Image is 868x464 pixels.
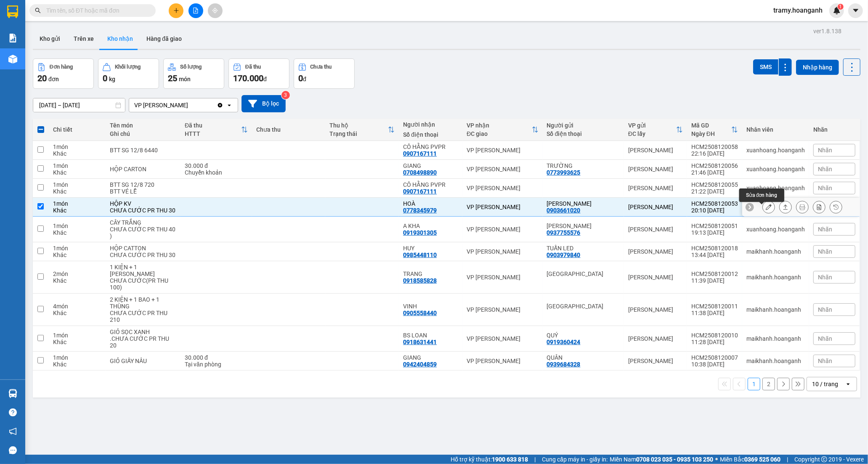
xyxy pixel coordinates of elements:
[403,245,458,252] div: HUY
[189,101,190,109] input: Selected VP Phan Rang.
[691,169,738,176] div: 21:46 [DATE]
[547,130,620,137] div: Số điện thoại
[746,306,805,313] div: maikhanh.hoanganh
[9,408,17,416] span: question-circle
[746,147,805,154] div: xuanhoang.hoanganh
[748,378,760,390] button: 1
[762,201,775,213] div: Sửa đơn hàng
[168,73,177,83] span: 25
[53,270,101,277] div: 2 món
[833,7,841,14] img: icon-new-feature
[818,185,832,191] span: Nhãn
[796,60,839,75] button: Nhập hàng
[547,303,620,310] div: MILANO
[48,76,59,82] span: đơn
[329,122,388,129] div: Thu hộ
[818,274,832,281] span: Nhãn
[50,64,73,70] div: Đơn hàng
[691,245,738,252] div: HCM2508120018
[715,458,718,461] span: ⚪️
[233,73,263,83] span: 170.000
[691,229,738,236] div: 19:13 [DATE]
[67,29,101,49] button: Trên xe
[242,95,286,112] button: Bộ lọc
[403,223,458,229] div: A KHA
[403,339,437,345] div: 0918631441
[628,122,676,129] div: VP gửi
[691,270,738,277] div: HCM2508120012
[547,354,620,361] div: QUÂN
[691,122,731,129] div: Mã GD
[547,162,620,169] div: TRƯỜNG
[403,200,458,207] div: HOÀ
[547,270,620,277] div: MILANO
[46,6,146,15] input: Tìm tên, số ĐT hoặc mã đơn
[628,166,683,172] div: [PERSON_NAME]
[53,169,101,176] div: Khác
[818,358,832,364] span: Nhãn
[818,226,832,233] span: Nhãn
[403,162,458,169] div: GIANG
[746,274,805,281] div: maikhanh.hoanganh
[403,303,458,310] div: VINH
[467,166,539,172] div: VP [PERSON_NAME]
[110,200,176,207] div: HỘP KV
[467,130,532,137] div: ĐC giao
[53,277,101,284] div: Khác
[767,5,829,16] span: tramy.hoanganh
[53,150,101,157] div: Khác
[691,361,738,368] div: 10:38 [DATE]
[839,4,842,10] span: 1
[163,58,224,89] button: Số lượng25món
[101,29,140,49] button: Kho nhận
[636,456,713,463] strong: 0708 023 035 - 0935 103 250
[53,200,101,207] div: 1 món
[37,73,47,83] span: 20
[467,122,532,129] div: VP nhận
[746,166,805,172] div: xuanhoang.hoanganh
[110,329,176,335] div: GIỎ SỌC XANH
[185,162,248,169] div: 30.000 đ
[610,455,713,464] span: Miền Nam
[185,361,248,368] div: Tại văn phòng
[467,226,539,233] div: VP [PERSON_NAME]
[110,181,176,188] div: BTT SG 12/8 720
[812,380,838,388] div: 10 / trang
[53,229,101,236] div: Khác
[467,306,539,313] div: VP [PERSON_NAME]
[547,169,581,176] div: 0773993625
[8,55,17,64] img: warehouse-icon
[109,76,115,82] span: kg
[818,248,832,255] span: Nhãn
[403,181,458,188] div: CÔ HẰNG PVPR
[462,119,543,141] th: Toggle SortBy
[628,130,676,137] div: ĐC lấy
[467,185,539,191] div: VP [PERSON_NAME]
[547,223,620,229] div: HOÀNG HUY
[542,455,608,464] span: Cung cấp máy in - giấy in:
[691,303,738,310] div: HCM2508120011
[547,200,620,207] div: SỸ VÂN
[628,226,683,233] div: [PERSON_NAME]
[134,101,188,109] div: VP [PERSON_NAME]
[746,126,805,133] div: Nhân viên
[403,354,458,361] div: GIANG
[628,248,683,255] div: [PERSON_NAME]
[53,188,101,195] div: Khác
[110,264,176,277] div: 1 KIỆN + 1 THÙNG CATTON
[140,29,188,49] button: Hàng đã giao
[848,3,863,18] button: caret-down
[818,335,832,342] span: Nhãn
[813,126,855,133] div: Nhãn
[628,147,683,154] div: [PERSON_NAME]
[628,335,683,342] div: [PERSON_NAME]
[746,185,805,191] div: xuanhoang.hoanganh
[403,207,437,214] div: 0778345979
[53,162,101,169] div: 1 món
[8,389,17,398] img: warehouse-icon
[838,4,844,10] sup: 1
[208,3,223,18] button: aim
[744,456,780,463] strong: 0369 525 060
[185,354,248,361] div: 30.000 đ
[53,310,101,316] div: Khác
